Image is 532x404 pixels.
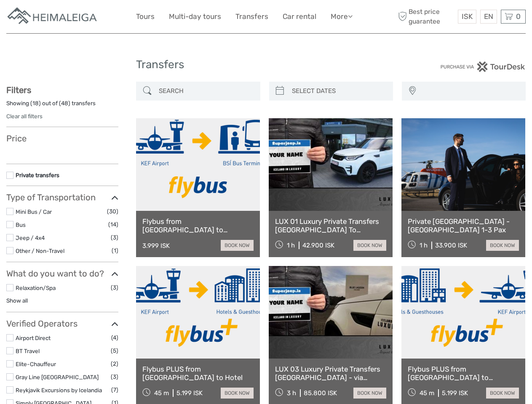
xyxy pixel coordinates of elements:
[111,359,118,369] span: (2)
[155,84,256,98] input: SEARCH
[108,220,118,229] span: (14)
[6,85,31,95] strong: Filters
[462,12,473,21] span: ISK
[107,207,118,216] span: (30)
[353,388,386,399] a: book now
[275,217,386,234] a: LUX 01 Luxury Private Transfers [GEOGRAPHIC_DATA] To [GEOGRAPHIC_DATA]
[136,58,396,72] h1: Transfers
[136,11,155,23] a: Tours
[111,385,118,395] span: (7)
[6,133,118,144] h3: Price
[304,389,337,397] div: 85.800 ISK
[287,242,295,249] span: 1 h
[142,365,254,382] a: Flybus PLUS from [GEOGRAPHIC_DATA] to Hotel
[16,208,52,215] a: Mini Bus / Car
[16,387,102,393] a: Reykjavik Excursions by Icelandia
[408,217,519,234] a: Private [GEOGRAPHIC_DATA] - [GEOGRAPHIC_DATA] 1-3 Pax
[6,99,118,112] div: Showing ( ) out of ( ) transfers
[61,99,68,107] label: 48
[275,365,386,382] a: LUX 03 Luxury Private Transfers [GEOGRAPHIC_DATA] - via [GEOGRAPHIC_DATA] or via [GEOGRAPHIC_DATA...
[6,268,118,279] h3: What do you want to do?
[16,348,40,354] a: BT Travel
[440,61,526,72] img: PurchaseViaTourDesk.png
[16,234,45,241] a: Jeep / 4x4
[6,6,99,27] img: Apartments in Reykjavik
[442,389,468,397] div: 5.199 ISK
[16,335,51,341] a: Airport Direct
[142,242,170,250] div: 3.999 ISK
[283,11,316,23] a: Car rental
[515,12,522,21] span: 0
[6,192,118,202] h3: Type of Transportation
[235,11,268,23] a: Transfers
[6,319,118,329] h3: Verified Operators
[16,284,56,291] a: Relaxation/Spa
[408,365,519,382] a: Flybus PLUS from [GEOGRAPHIC_DATA] to [GEOGRAPHIC_DATA]
[16,374,99,380] a: Gray Line [GEOGRAPHIC_DATA]
[435,242,467,249] div: 33.900 ISK
[169,11,221,23] a: Multi-day tours
[221,240,254,251] a: book now
[486,240,519,251] a: book now
[142,217,254,234] a: Flybus from [GEOGRAPHIC_DATA] to [GEOGRAPHIC_DATA] BSÍ
[111,333,118,343] span: (4)
[32,99,39,107] label: 18
[420,242,428,249] span: 1 h
[353,240,386,251] a: book now
[176,389,203,397] div: 5.199 ISK
[16,172,59,178] a: Private transfers
[302,242,334,249] div: 42.900 ISK
[111,233,118,242] span: (3)
[289,84,389,98] input: SELECT DATES
[331,11,353,23] a: More
[111,283,118,292] span: (3)
[154,389,169,397] span: 45 m
[6,113,43,120] a: Clear all filters
[287,389,296,397] span: 3 h
[112,246,118,255] span: (1)
[16,221,26,228] a: Bus
[396,7,456,26] span: Best price guarantee
[6,297,28,304] a: Show all
[16,247,64,254] a: Other / Non-Travel
[420,389,434,397] span: 45 m
[486,388,519,399] a: book now
[480,10,497,24] div: EN
[221,388,254,399] a: book now
[111,346,118,356] span: (5)
[16,361,56,367] a: Elite-Chauffeur
[111,372,118,382] span: (3)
